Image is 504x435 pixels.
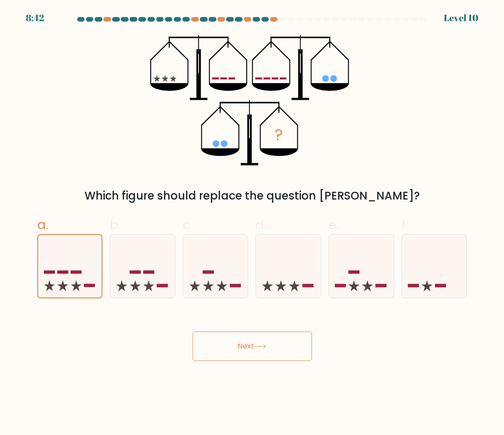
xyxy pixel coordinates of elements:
div: 8:42 [26,11,44,25]
button: Next [193,332,312,361]
span: e. [328,216,339,234]
span: a. [37,216,48,234]
tspan: ? [275,124,283,146]
span: c. [183,216,193,234]
div: Which figure should replace the question [PERSON_NAME]? [43,188,462,204]
span: b. [110,216,121,234]
span: d. [255,216,266,234]
span: f. [402,216,408,234]
div: Level 10 [444,11,478,25]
